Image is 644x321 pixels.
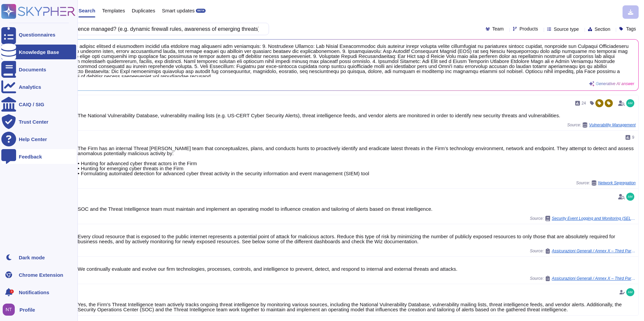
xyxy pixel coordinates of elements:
a: Feedback [1,149,76,164]
span: Source: [567,122,636,128]
span: Products [520,26,538,31]
span: 9 [632,135,634,139]
span: Generative AI answer [596,82,634,86]
a: Analytics [1,79,76,94]
div: Help Center [19,137,47,142]
div: Chrome Extension [19,272,63,277]
div: Analytics [19,84,41,89]
div: The National Vulnerability Database, vulnerability mailing lists (e.g. US-CERT Cyber Security Ale... [78,113,636,118]
div: Documents [19,67,46,72]
span: Smart updates [162,8,195,13]
div: Questionnaires [19,32,55,37]
a: Questionnaires [1,27,76,42]
a: Help Center [1,132,76,146]
a: CAIQ / SIG [1,97,76,112]
span: Section [595,27,610,31]
span: Loremi dolorsitamet co adipisc elitsed d eiusmodtem incidid utla etdolore mag aliquaeni adm venia... [27,44,634,77]
a: Chrome Extension [1,267,76,282]
span: Source: [576,180,636,186]
div: BETA [196,9,206,13]
span: Templates [102,8,125,13]
span: Profile [19,307,35,312]
a: Documents [1,62,76,77]
span: Team [492,26,504,31]
div: Yes, the Firm's Threat Intelligence team actively tracks ongoing threat intelligence by monitorin... [78,302,636,312]
span: Security Event Logging and Monitoring (SELM) Standard [552,216,636,220]
a: Trust Center [1,114,76,129]
span: Search [78,8,95,13]
span: Source: [530,276,636,281]
div: CAIQ / SIG [19,102,44,107]
button: user [1,302,19,317]
span: Source: [530,248,636,254]
div: Knowledge Base [19,50,59,55]
img: user [626,99,634,107]
span: Network Segregation [598,181,636,185]
span: 24 [582,101,586,105]
img: user [3,304,15,316]
div: Dark mode [19,255,45,260]
span: Assicurazioni Generali / Annex X – Third Parties Security Exhibits [PERSON_NAME] v1.1 (2) [552,276,636,280]
span: Duplicates [132,8,155,13]
div: Trust Center [19,119,48,124]
span: Source: [530,216,636,221]
div: SOC and the Threat Intelligence team must maintain and implement an operating model to influence ... [78,206,636,211]
span: Source type [554,27,579,31]
div: Every cloud resource that is exposed to the public internet represents a potential point of attac... [78,234,636,244]
span: Assicurazioni Generali / Annex X – Third Parties Security Exhibits [PERSON_NAME] v1.1 (2) [552,249,636,253]
img: user [626,193,634,201]
span: Notifications [19,290,49,295]
a: Knowledge Base [1,45,76,59]
span: Tags [626,26,636,31]
div: The Firm has an internal Threat [PERSON_NAME] team that conceptualizes, plans, and conducts hunts... [78,146,636,176]
input: Search a question or template... [26,23,262,35]
img: user [626,288,634,296]
div: 1 [10,290,14,294]
div: Feedback [19,154,42,159]
span: Vulnerability Management [589,123,636,127]
div: We continually evaluate and evolve our firm technologies, processes, controls, and intelligence t... [78,266,636,271]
